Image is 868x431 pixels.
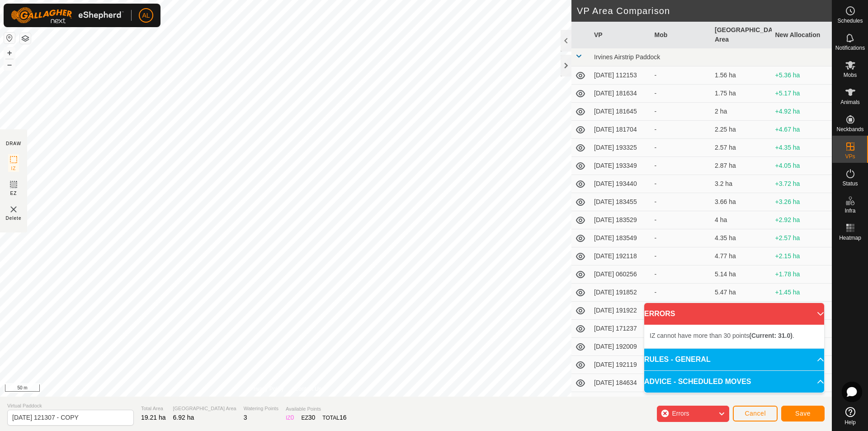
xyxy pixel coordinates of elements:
[781,406,825,422] button: Save
[839,235,861,241] span: Heatmap
[711,284,772,302] td: 5.47 ha
[655,125,708,134] div: -
[644,325,824,348] p-accordion-content: ERRORS
[711,66,772,85] td: 1.56 ha
[711,193,772,211] td: 3.66 ha
[590,356,651,374] td: [DATE] 192119
[772,284,832,302] td: +1.45 ha
[590,121,651,139] td: [DATE] 181704
[772,85,832,103] td: +5.17 ha
[173,405,236,412] span: [GEOGRAPHIC_DATA] Area
[590,302,651,320] td: [DATE] 191922
[590,211,651,229] td: [DATE] 183529
[644,303,824,325] p-accordion-header: ERRORS
[4,59,15,70] button: –
[772,157,832,175] td: +4.05 ha
[655,161,708,171] div: -
[772,302,832,320] td: +1.08 ha
[590,392,651,410] td: [DATE] 184926
[8,204,19,215] img: VP
[286,405,347,413] span: Available Points
[590,193,651,211] td: [DATE] 183455
[11,7,124,24] img: Gallagher Logo
[10,190,17,197] span: EZ
[655,197,708,207] div: -
[644,308,675,319] span: ERRORS
[644,354,711,365] span: RULES - GENERAL
[711,121,772,139] td: 2.25 ha
[772,139,832,157] td: +4.35 ha
[749,332,793,339] b: (Current: 31.0)
[655,143,708,152] div: -
[250,385,284,393] a: Privacy Policy
[840,99,860,105] span: Animals
[322,413,346,422] div: TOTAL
[711,265,772,284] td: 5.14 ha
[711,247,772,265] td: 4.77 ha
[772,121,832,139] td: +4.67 ha
[6,140,21,147] div: DRAW
[590,374,651,392] td: [DATE] 184634
[836,127,863,132] span: Neckbands
[733,406,778,422] button: Cancel
[301,413,315,422] div: EZ
[837,18,863,24] span: Schedules
[590,338,651,356] td: [DATE] 192009
[844,72,857,78] span: Mobs
[711,229,772,247] td: 4.35 ha
[832,403,868,429] a: Help
[655,270,708,279] div: -
[651,22,712,48] th: Mob
[655,107,708,116] div: -
[842,181,858,186] span: Status
[644,349,824,370] p-accordion-header: RULES - GENERAL
[340,414,347,421] span: 16
[772,175,832,193] td: +3.72 ha
[772,22,832,48] th: New Allocation
[655,251,708,261] div: -
[845,154,855,159] span: VPs
[141,405,166,412] span: Total Area
[590,22,651,48] th: VP
[4,33,15,43] button: Reset Map
[655,215,708,225] div: -
[772,265,832,284] td: +1.78 ha
[655,233,708,243] div: -
[308,414,316,421] span: 30
[590,229,651,247] td: [DATE] 183549
[655,288,708,297] div: -
[7,402,134,410] span: Virtual Paddock
[141,414,166,421] span: 19.21 ha
[590,85,651,103] td: [DATE] 181634
[590,265,651,284] td: [DATE] 060256
[711,85,772,103] td: 1.75 ha
[655,396,708,406] div: -
[594,53,660,61] span: Irvines Airstrip Paddock
[772,211,832,229] td: +2.92 ha
[590,66,651,85] td: [DATE] 112153
[590,320,651,338] td: [DATE] 171237
[672,410,689,417] span: Errors
[20,33,31,44] button: Map Layers
[590,157,651,175] td: [DATE] 193349
[655,71,708,80] div: -
[711,22,772,48] th: [GEOGRAPHIC_DATA] Area
[4,47,15,58] button: +
[711,175,772,193] td: 3.2 ha
[844,208,855,213] span: Infra
[772,193,832,211] td: +3.26 ha
[286,413,294,422] div: IZ
[244,405,278,412] span: Watering Points
[772,229,832,247] td: +2.57 ha
[244,414,247,421] span: 3
[650,332,794,339] span: IZ cannot have more than 30 points .
[6,215,22,222] span: Delete
[711,157,772,175] td: 2.87 ha
[844,420,856,425] span: Help
[745,410,766,417] span: Cancel
[142,11,150,20] span: AL
[655,89,708,98] div: -
[711,302,772,320] td: 5.84 ha
[11,165,16,172] span: IZ
[772,66,832,85] td: +5.36 ha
